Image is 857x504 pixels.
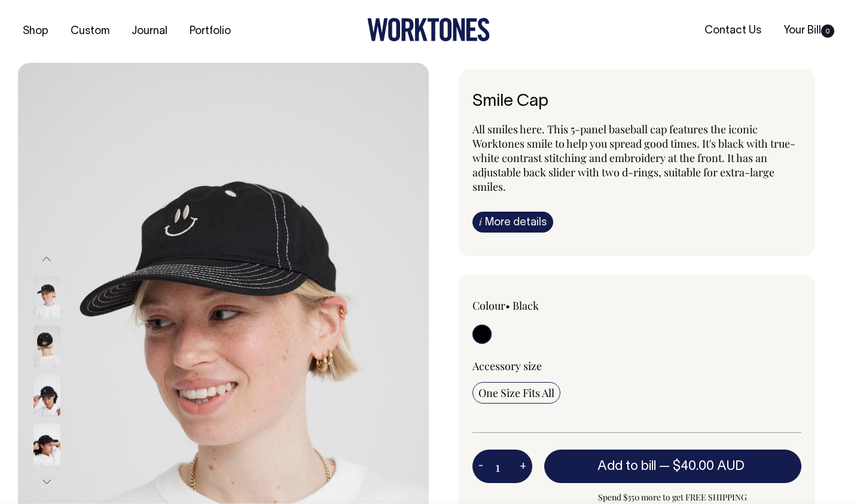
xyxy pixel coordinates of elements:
[673,460,745,472] span: $40.00 AUD
[597,460,656,472] span: Add to bill
[513,298,539,313] label: Black
[514,454,532,478] button: +
[66,22,114,41] a: Custom
[479,215,482,228] span: i
[18,22,53,41] a: Shop
[38,246,56,273] button: Previous
[472,359,802,373] div: Accessory size
[821,25,834,38] span: 0
[505,298,510,313] span: •
[779,21,839,41] a: Your Bill0
[472,382,560,404] input: One Size Fits All
[472,212,553,233] a: iMore details
[185,22,236,41] a: Portfolio
[472,298,604,313] div: Colour
[700,21,766,41] a: Contact Us
[544,450,802,483] button: Add to bill —$40.00 AUD
[38,469,56,496] button: Next
[33,374,60,416] img: Smile Cap
[33,423,60,465] img: Smile Cap
[478,386,554,400] span: One Size Fits All
[472,454,489,478] button: -
[33,325,60,367] img: black
[472,122,802,194] p: All smiles here. This 5-panel baseball cap features the iconic Worktones smile to help you spread...
[659,460,748,472] span: —
[127,22,172,41] a: Journal
[33,276,60,318] img: black
[472,93,802,111] h6: Smile Cap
